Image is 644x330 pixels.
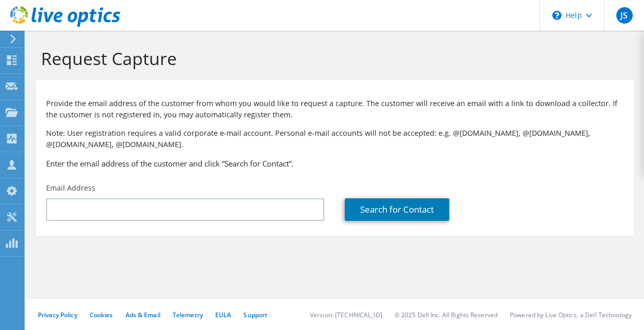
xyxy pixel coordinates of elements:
h3: Enter the email address of the customer and click “Search for Contact”. [46,158,624,169]
p: Provide the email address of the customer from whom you would like to request a capture. The cust... [46,98,624,120]
p: Note: User registration requires a valid corporate e-mail account. Personal e-mail accounts will ... [46,128,624,150]
a: Search for Contact [345,198,449,221]
svg: \n [552,11,562,20]
a: Privacy Policy [38,311,77,319]
li: © 2025 Dell Inc. All Rights Reserved [394,311,497,319]
label: Email Address [46,183,95,193]
li: Version: [TECHNICAL_ID] [310,311,382,319]
h1: Request Capture [41,48,624,69]
a: EULA [215,311,231,319]
a: Support [243,311,267,319]
li: Powered by Live Optics, a Dell Technology [510,311,632,319]
a: Ads & Email [126,311,160,319]
a: Telemetry [173,311,203,319]
span: JS [616,7,633,24]
a: Cookies [90,311,113,319]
